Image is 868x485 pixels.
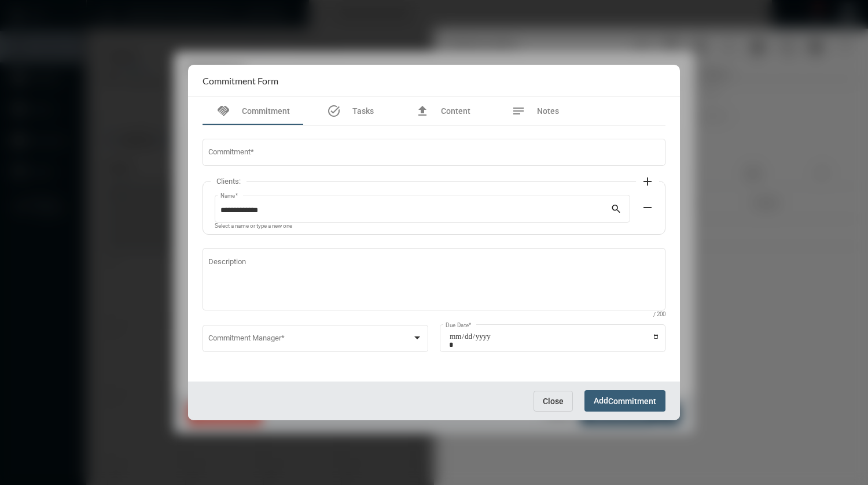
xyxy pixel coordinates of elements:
[441,106,470,116] span: Content
[512,104,525,118] mat-icon: notes
[641,175,654,188] mat-icon: add
[543,397,564,406] span: Close
[641,201,654,214] mat-icon: remove
[352,106,374,116] span: Tasks
[584,390,665,412] button: AddCommitment
[215,223,292,229] mat-hint: Select a name or type a new one
[610,203,624,217] mat-icon: search
[327,104,341,118] mat-icon: task_alt
[242,106,290,116] span: Commitment
[653,312,665,318] mat-hint: / 200
[415,104,429,118] mat-icon: file_upload
[534,391,573,412] button: Close
[537,106,559,116] span: Notes
[594,396,656,405] span: Add
[608,397,656,406] span: Commitment
[203,75,278,86] h2: Commitment Form
[211,177,247,186] label: Clients:
[216,104,230,118] mat-icon: handshake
